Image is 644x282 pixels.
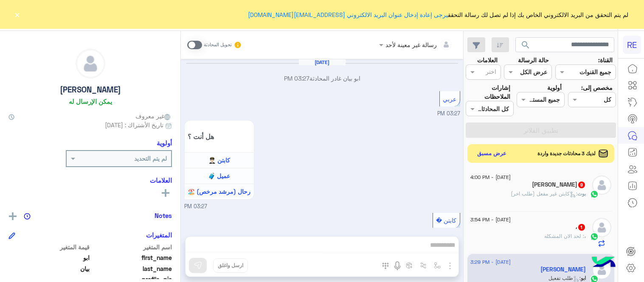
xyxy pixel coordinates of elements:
span: 03:27 PM [437,110,460,117]
span: search [520,40,531,50]
span: عميل 🧳 [208,172,230,179]
span: كابتن 👨🏻‍✈️ [208,156,230,164]
img: defaultAdmin.png [76,49,105,78]
span: اسم المتغير [91,243,172,251]
img: hulul-logo.png [589,248,619,278]
img: add [9,212,17,220]
span: [DATE] - 3:54 PM [470,216,511,223]
h6: Notes [155,212,172,219]
img: notes [24,213,31,220]
button: عرض مسبق [474,148,510,160]
label: أولوية [547,83,562,92]
h6: يمكن الإرسال له [69,98,112,105]
span: last_name [91,264,172,273]
span: first_name [91,253,172,262]
img: defaultAdmin.png [592,218,611,237]
a: يرجى إعادة إدخال عنوان البريد الالكتروني [EMAIL_ADDRESS][DOMAIN_NAME] [248,11,448,18]
span: : كابتن غير مفعل (طلب اخر) [511,190,577,197]
h6: المتغيرات [146,231,172,239]
span: تاريخ الأشتراك : [DATE] [105,120,163,129]
button: تطبيق الفلاتر [466,123,616,138]
span: [DATE] - 4:00 PM [470,173,511,181]
span: لديك 3 محادثات جديدة واردة [537,150,596,157]
span: : طلب تفعيل [548,275,581,281]
span: قيمة المتغير [8,243,90,251]
label: القناة: [598,56,613,64]
p: ابو بيان غادر المحادثة [184,74,460,83]
h5: فواز العصيمي [532,181,586,188]
small: تحويل المحادثة [204,42,232,48]
img: WhatsApp [590,232,599,241]
span: بيان [8,264,90,273]
div: RE [623,36,641,54]
span: 9 [578,181,585,188]
h6: العلامات [8,176,172,184]
label: العلامات [477,56,498,64]
span: هل أنت ؟ [188,132,251,140]
h5: ابو بيان [540,266,586,273]
h5: [PERSON_NAME] [60,85,121,95]
label: مخصص إلى: [581,83,613,92]
span: 03:27 PM [184,203,207,211]
span: 1 [578,224,585,231]
span: ابو [8,253,90,262]
span: عربي [443,95,456,103]
span: 03:27 PM [284,75,309,82]
span: لم يتم التحقق من البريد الالكتروني الخاص بك إذا لم تصل لك رسالة التحقق [248,10,628,19]
span: غير معروف [135,112,172,120]
span: بوت [577,190,586,197]
img: defaultAdmin.png [592,176,611,195]
button: ارسل واغلق [213,258,248,273]
button: × [13,10,21,19]
label: إشارات الملاحظات [466,83,511,101]
div: اختر [486,67,498,78]
img: WhatsApp [590,190,599,198]
span: كابتن � [436,217,456,224]
span: ابو [581,275,586,281]
label: حالة الرسالة [518,56,549,64]
span: رحال (مرشد مرخص) 🏖️ [188,188,250,195]
h6: أولوية [157,139,172,147]
span: ، [584,233,586,239]
span: لحد الان المشكله [544,233,584,239]
h6: [DATE] [299,59,346,65]
h5: ، [575,223,586,231]
button: search [515,37,536,56]
span: [DATE] - 3:29 PM [470,258,511,266]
